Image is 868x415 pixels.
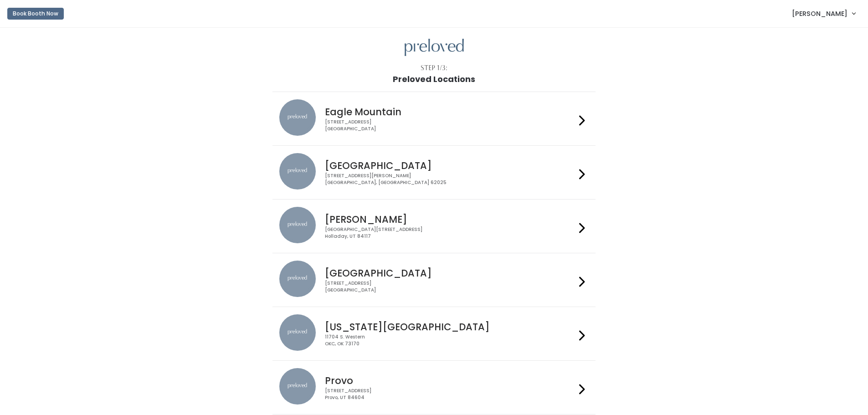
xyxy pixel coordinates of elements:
h1: Preloved Locations [393,75,475,84]
a: preloved location [US_STATE][GEOGRAPHIC_DATA] 11704 S. WesternOKC, OK 73170 [279,314,589,353]
img: preloved location [279,261,316,297]
img: preloved location [279,314,316,351]
img: preloved logo [405,39,464,56]
button: Book Booth Now [7,8,64,20]
a: Book Booth Now [7,4,64,24]
h4: [GEOGRAPHIC_DATA] [325,268,575,278]
div: 11704 S. Western OKC, OK 73170 [325,334,575,347]
div: [STREET_ADDRESS] Provo, UT 84604 [325,388,575,401]
a: preloved location [GEOGRAPHIC_DATA] [STREET_ADDRESS][GEOGRAPHIC_DATA] [279,261,589,299]
div: [GEOGRAPHIC_DATA][STREET_ADDRESS] Holladay, UT 84117 [325,226,575,240]
a: [PERSON_NAME] [783,4,864,23]
img: preloved location [279,368,316,405]
div: [STREET_ADDRESS] [GEOGRAPHIC_DATA] [325,119,575,132]
a: preloved location [PERSON_NAME] [GEOGRAPHIC_DATA][STREET_ADDRESS]Holladay, UT 84117 [279,207,589,246]
h4: Provo [325,375,575,386]
a: preloved location [GEOGRAPHIC_DATA] [STREET_ADDRESS][PERSON_NAME][GEOGRAPHIC_DATA], [GEOGRAPHIC_D... [279,153,589,192]
img: preloved location [279,207,316,243]
h4: [US_STATE][GEOGRAPHIC_DATA] [325,322,575,332]
h4: [GEOGRAPHIC_DATA] [325,160,575,171]
a: preloved location Provo [STREET_ADDRESS]Provo, UT 84604 [279,368,589,407]
div: [STREET_ADDRESS][PERSON_NAME] [GEOGRAPHIC_DATA], [GEOGRAPHIC_DATA] 62025 [325,173,575,186]
h4: [PERSON_NAME] [325,214,575,225]
h4: Eagle Mountain [325,107,575,117]
span: [PERSON_NAME] [792,9,847,19]
img: preloved location [279,153,316,190]
a: preloved location Eagle Mountain [STREET_ADDRESS][GEOGRAPHIC_DATA] [279,99,589,138]
div: [STREET_ADDRESS] [GEOGRAPHIC_DATA] [325,280,575,293]
div: Step 1/3: [421,63,447,73]
img: preloved location [279,99,316,136]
